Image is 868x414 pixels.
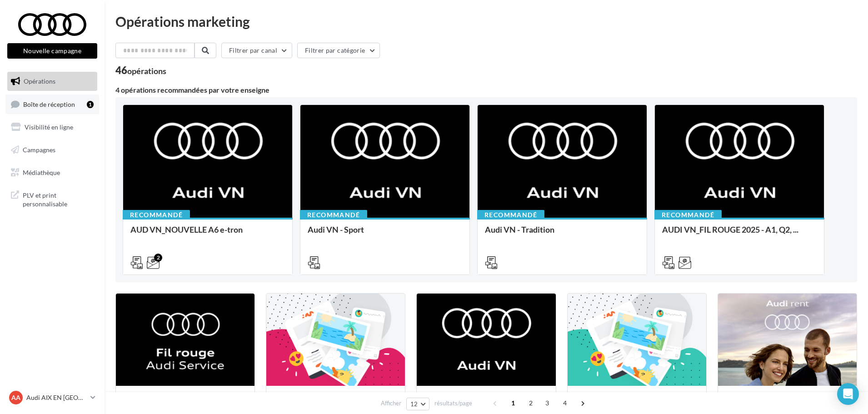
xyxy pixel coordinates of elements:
[115,65,166,75] div: 46
[410,400,418,408] span: 12
[23,100,75,108] span: Boîte de réception
[25,123,73,131] span: Visibilité en ligne
[23,189,94,209] span: PLV et print personnalisable
[87,101,94,108] div: 1
[662,224,798,234] span: AUDI VN_FIL ROUGE 2025 - A1, Q2, ...
[5,140,99,160] a: Campagnes
[23,146,55,154] span: Campagnes
[434,399,472,408] span: résultats/page
[5,118,99,137] a: Visibilité en ligne
[5,72,99,91] a: Opérations
[123,210,190,220] div: Recommandé
[506,396,520,410] span: 1
[540,396,554,410] span: 3
[558,396,572,410] span: 4
[221,43,292,58] button: Filtrer par canal
[477,210,544,220] div: Recommandé
[381,399,401,408] span: Afficher
[11,393,20,402] span: AA
[7,43,97,59] button: Nouvelle campagne
[5,95,99,114] a: Boîte de réception1
[524,396,538,410] span: 2
[26,393,87,402] p: Audi AIX EN [GEOGRAPHIC_DATA]
[130,224,243,234] span: AUD VN_NOUVELLE A6 e-tron
[23,168,60,176] span: Médiathèque
[308,224,364,234] span: Audi VN - Sport
[7,389,97,406] a: AA Audi AIX EN [GEOGRAPHIC_DATA]
[485,224,554,234] span: Audi VN - Tradition
[5,163,99,182] a: Médiathèque
[5,185,99,212] a: PLV et print personnalisable
[115,86,857,94] div: 4 opérations recommandées par votre enseigne
[300,210,367,220] div: Recommandé
[24,77,55,85] span: Opérations
[406,398,429,410] button: 12
[115,15,857,28] div: Opérations marketing
[127,67,166,75] div: opérations
[297,43,380,58] button: Filtrer par catégorie
[654,210,722,220] div: Recommandé
[154,254,162,262] div: 2
[837,383,859,405] div: Open Intercom Messenger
